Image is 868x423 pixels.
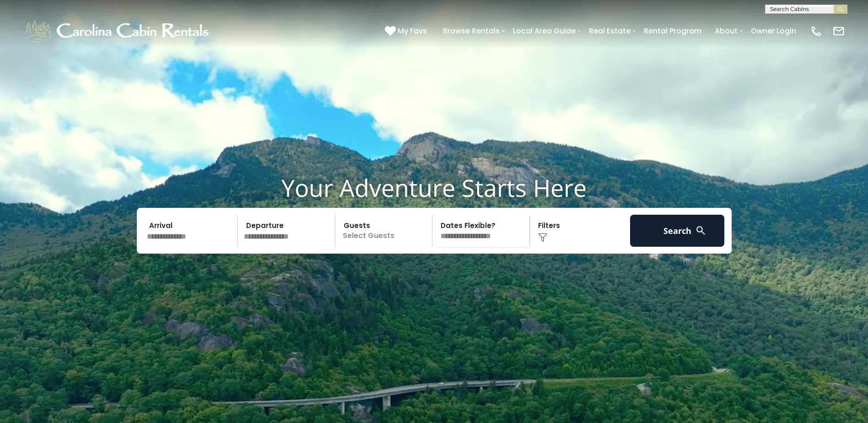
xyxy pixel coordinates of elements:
a: Real Estate [584,23,635,39]
a: Rental Program [639,23,706,39]
a: Owner Login [746,23,801,39]
a: My Favs [385,25,429,37]
a: Local Area Guide [508,23,580,39]
img: phone-regular-white.png [810,25,823,38]
h1: Your Adventure Starts Here [7,174,861,202]
img: search-regular-white.png [695,225,706,236]
img: White-1-1-2.png [23,17,213,45]
span: My Favs [398,25,427,37]
p: Select Guests [338,215,432,247]
button: Search [630,215,725,247]
a: About [710,23,742,39]
img: mail-regular-white.png [832,25,845,38]
a: Browse Rentals [438,23,504,39]
img: filter--v1.png [538,233,547,242]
